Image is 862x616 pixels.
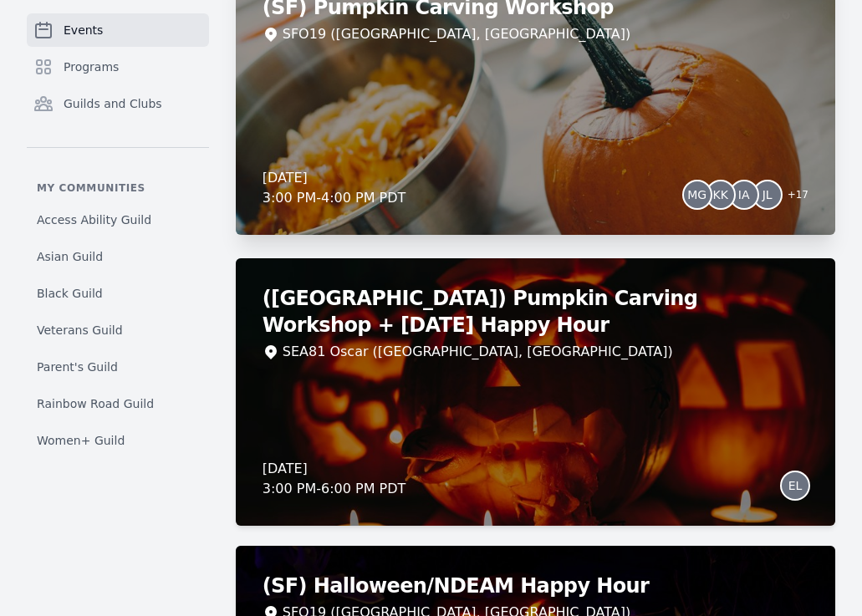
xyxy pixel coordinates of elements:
[27,13,209,445] nav: Sidebar
[37,395,154,412] span: Rainbow Road Guild
[27,181,209,195] p: My communities
[64,59,119,75] span: Programs
[788,480,803,491] span: EL
[263,168,406,208] div: [DATE] 3:00 PM - 4:00 PM PDT
[27,278,209,308] a: Black Guild
[687,189,706,201] span: MG
[37,359,118,375] span: Parent's Guild
[738,189,750,201] span: IA
[64,22,103,38] span: Events
[283,342,673,362] div: SEA81 Oscar ([GEOGRAPHIC_DATA], [GEOGRAPHIC_DATA])
[37,211,151,228] span: Access Ability Guild
[263,285,808,339] h2: ([GEOGRAPHIC_DATA]) Pumpkin Carving Workshop + [DATE] Happy Hour
[37,248,103,265] span: Asian Guild
[37,322,123,339] span: Veterans Guild
[27,87,209,120] a: Guilds and Clubs
[37,285,103,302] span: Black Guild
[27,242,209,272] a: Asian Guild
[27,13,209,47] a: Events
[64,95,162,112] span: Guilds and Clubs
[27,50,209,84] a: Programs
[27,205,209,235] a: Access Ability Guild
[712,189,727,201] span: KK
[27,315,209,345] a: Veterans Guild
[263,459,406,499] div: [DATE] 3:00 PM - 6:00 PM PDT
[27,352,209,382] a: Parent's Guild
[27,389,209,419] a: Rainbow Road Guild
[27,425,209,456] a: Women+ Guild
[778,185,808,208] span: + 17
[236,258,835,526] a: ([GEOGRAPHIC_DATA]) Pumpkin Carving Workshop + [DATE] Happy HourSEA81 Oscar ([GEOGRAPHIC_DATA], [...
[283,24,630,44] div: SFO19 ([GEOGRAPHIC_DATA], [GEOGRAPHIC_DATA])
[37,432,125,449] span: Women+ Guild
[263,573,808,599] h2: (SF) Halloween/NDEAM Happy Hour
[763,189,773,201] span: JL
